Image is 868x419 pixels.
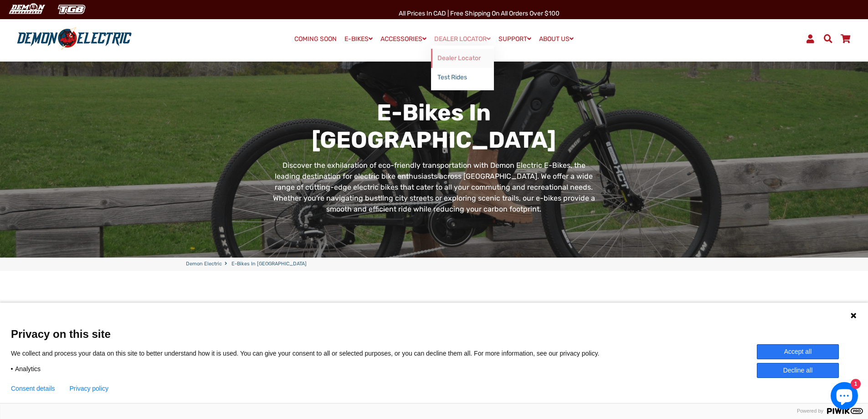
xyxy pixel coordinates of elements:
[11,327,857,341] span: Privacy on this site
[536,32,577,46] a: ABOUT US
[11,349,613,357] p: We collect and process your data on this site to better understand how it is used. You can give y...
[495,32,534,46] a: SUPPORT
[15,365,41,373] span: Analytics
[5,2,48,17] img: Demon Electric
[828,382,861,412] inbox-online-store-chat: Shopify online store chat
[431,68,494,87] a: Test Rides
[231,260,307,268] span: E-Bikes in [GEOGRAPHIC_DATA]
[441,298,555,412] img: Thunderbolt SL Fat Tire eBike - Demon Electric
[186,298,300,412] img: Ecocarrier Cargo E-Bike
[793,408,827,414] span: Powered by
[399,10,560,17] span: All Prices in CAD | Free shipping on all orders over $100
[70,385,109,392] a: Privacy policy
[431,32,494,46] a: DEALER LOCATOR
[569,298,683,412] img: Thunderbolt Fat Tire eBike - Demon Electric
[186,260,222,268] a: Demon Electric
[291,33,340,46] a: COMING SOON
[757,344,839,359] button: Accept all
[313,298,427,412] img: Trinity Foldable E-Trike
[53,2,90,17] img: TGB Canada
[431,49,494,68] a: Dealer Locator
[341,32,376,46] a: E-BIKES
[14,27,135,51] img: Demon Electric logo
[271,99,597,154] h1: E-Bikes in [GEOGRAPHIC_DATA]
[273,161,595,213] span: Discover the exhilaration of eco-friendly transportation with Demon Electric E-Bikes, the leading...
[377,32,430,46] a: ACCESSORIES
[757,363,839,378] button: Decline all
[11,385,55,392] button: Consent details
